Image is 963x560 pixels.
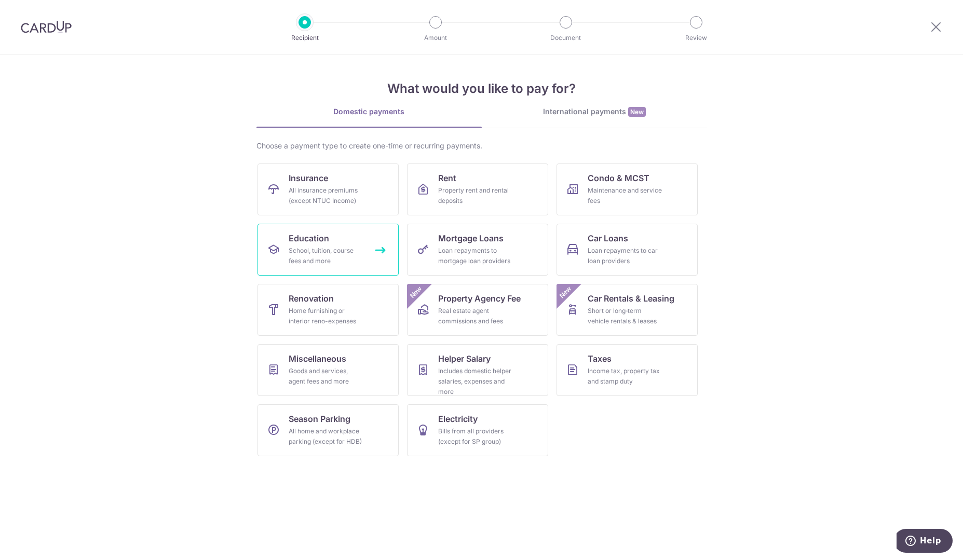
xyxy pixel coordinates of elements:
[289,413,350,425] span: Season Parking
[289,306,363,326] div: Home furnishing or interior reno-expenses
[21,21,72,33] img: CardUp
[588,366,662,387] div: Income tax, property tax and stamp duty
[588,352,612,365] span: Taxes
[289,292,334,305] span: Renovation
[438,413,478,425] span: Electricity
[289,245,363,266] div: School, tuition, course fees and more
[588,292,674,305] span: Car Rentals & Leasing
[438,185,513,206] div: Property rent and rental deposits
[438,366,513,397] div: Includes domestic helper salaries, expenses and more
[527,33,604,43] p: Document
[257,344,399,396] a: MiscellaneousGoods and services, agent fees and more
[557,284,574,301] span: New
[438,292,521,305] span: Property Agency Fee
[438,426,513,447] div: Bills from all providers (except for SP group)
[407,163,548,215] a: RentProperty rent and rental deposits
[257,224,399,276] a: EducationSchool, tuition, course fees and more
[256,106,482,117] div: Domestic payments
[257,163,399,215] a: InsuranceAll insurance premiums (except NTUC Income)
[407,284,548,336] a: Property Agency FeeReal estate agent commissions and feesNew
[289,232,329,244] span: Education
[588,245,662,266] div: Loan repayments to car loan providers
[289,185,363,206] div: All insurance premiums (except NTUC Income)
[438,352,491,365] span: Helper Salary
[407,404,548,456] a: ElectricityBills from all providers (except for SP group)
[257,284,399,336] a: RenovationHome furnishing or interior reno-expenses
[407,224,548,276] a: Mortgage LoansLoan repayments to mortgage loan providers
[628,107,646,117] span: New
[557,224,698,276] a: Car LoansLoan repayments to car loan providers
[557,344,698,396] a: TaxesIncome tax, property tax and stamp duty
[438,172,456,184] span: Rent
[588,172,649,184] span: Condo & MCST
[438,232,504,244] span: Mortgage Loans
[897,529,953,555] iframe: Opens a widget where you can find more information
[557,163,698,215] a: Condo & MCSTMaintenance and service fees
[256,141,707,151] div: Choose a payment type to create one-time or recurring payments.
[289,352,346,365] span: Miscellaneous
[588,232,628,244] span: Car Loans
[256,79,707,98] h4: What would you like to pay for?
[438,245,513,266] div: Loan repayments to mortgage loan providers
[658,33,735,43] p: Review
[266,33,343,43] p: Recipient
[289,172,328,184] span: Insurance
[289,426,363,447] div: All home and workplace parking (except for HDB)
[407,344,548,396] a: Helper SalaryIncludes domestic helper salaries, expenses and more
[438,306,513,326] div: Real estate agent commissions and fees
[257,404,399,456] a: Season ParkingAll home and workplace parking (except for HDB)
[482,106,707,117] div: International payments
[588,306,662,326] div: Short or long‑term vehicle rentals & leases
[397,33,474,43] p: Amount
[407,284,424,301] span: New
[289,366,363,387] div: Goods and services, agent fees and more
[588,185,662,206] div: Maintenance and service fees
[557,284,698,336] a: Car Rentals & LeasingShort or long‑term vehicle rentals & leasesNew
